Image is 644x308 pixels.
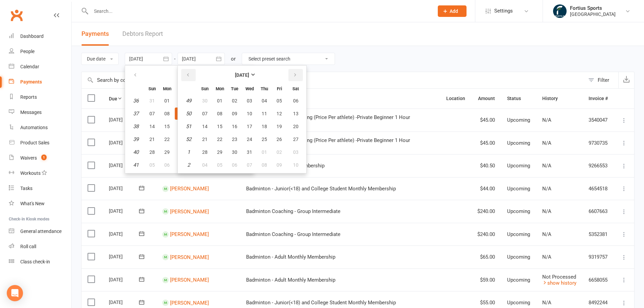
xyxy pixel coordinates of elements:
[170,300,209,306] a: [PERSON_NAME]
[20,229,62,234] div: General attendance
[247,149,252,155] span: 31
[536,89,582,109] th: History
[20,186,32,191] div: Tasks
[149,98,155,103] span: 31
[542,140,551,146] span: N/A
[542,117,551,123] span: N/A
[20,201,45,206] div: What's New
[287,120,304,133] button: 20
[471,89,501,109] th: Amount
[145,95,159,107] button: 31
[133,98,139,104] em: 36
[257,95,271,107] button: 04
[202,124,208,129] span: 14
[217,149,222,155] span: 29
[582,132,614,155] td: 9730735
[133,111,139,117] em: 37
[494,3,513,19] span: Settings
[507,163,530,169] span: Upcoming
[598,76,609,84] div: Filter
[9,120,71,135] a: Automations
[160,146,174,158] button: 29
[160,108,174,120] button: 08
[9,135,71,150] a: Product Sales
[217,124,222,129] span: 15
[228,95,242,107] button: 02
[261,86,268,91] small: Thursday
[149,149,155,155] span: 28
[164,98,170,103] span: 01
[109,183,140,193] div: [DATE]
[242,108,257,120] button: 10
[202,162,208,168] span: 04
[109,297,140,307] div: [DATE]
[272,120,286,133] button: 19
[9,90,71,105] a: Reports
[507,231,530,237] span: Upcoming
[198,95,212,107] button: 30
[81,30,109,37] span: Payments
[287,95,304,107] button: 06
[242,95,257,107] button: 03
[20,125,48,130] div: Automations
[287,108,304,120] button: 13
[213,146,227,158] button: 29
[231,86,238,91] small: Tuesday
[262,149,267,155] span: 01
[232,98,237,103] span: 02
[542,280,576,286] a: show history
[20,155,37,161] div: Waivers
[507,208,530,214] span: Upcoming
[9,166,71,181] a: Workouts
[9,44,71,59] a: People
[471,223,501,246] td: $240.00
[542,300,551,306] span: N/A
[9,150,71,166] a: Waivers 1
[292,86,299,91] small: Saturday
[228,159,242,171] button: 06
[287,133,304,145] button: 27
[186,98,191,104] em: 49
[287,159,304,171] button: 10
[272,133,286,145] button: 26
[213,95,227,107] button: 01
[293,162,299,168] span: 10
[501,89,536,109] th: Status
[198,133,212,145] button: 21
[170,254,209,260] a: [PERSON_NAME]
[122,22,163,46] a: Debtors Report
[175,120,189,133] button: 16
[507,140,530,146] span: Upcoming
[201,86,209,91] small: Sunday
[570,11,616,17] div: [GEOGRAPHIC_DATA]
[262,162,267,168] span: 08
[257,120,271,133] button: 18
[228,108,242,120] button: 09
[272,95,286,107] button: 05
[109,114,140,125] div: [DATE]
[149,124,155,129] span: 14
[232,124,237,129] span: 16
[202,111,208,116] span: 07
[231,55,236,63] div: or
[175,159,189,171] button: 07
[213,108,227,120] button: 08
[582,268,614,291] td: 6658055
[81,22,109,46] button: Payments
[272,108,286,120] button: 12
[262,137,267,142] span: 25
[277,162,282,168] span: 09
[160,95,174,107] button: 01
[187,149,190,155] em: 1
[235,72,249,78] strong: [DATE]
[213,133,227,145] button: 22
[272,159,286,171] button: 09
[542,274,576,280] span: Not Processed
[202,149,208,155] span: 28
[582,200,614,223] td: 6607663
[20,94,37,100] div: Reports
[277,86,282,91] small: Friday
[9,196,71,211] a: What's New
[170,231,209,237] a: [PERSON_NAME]
[245,86,254,91] small: Wednesday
